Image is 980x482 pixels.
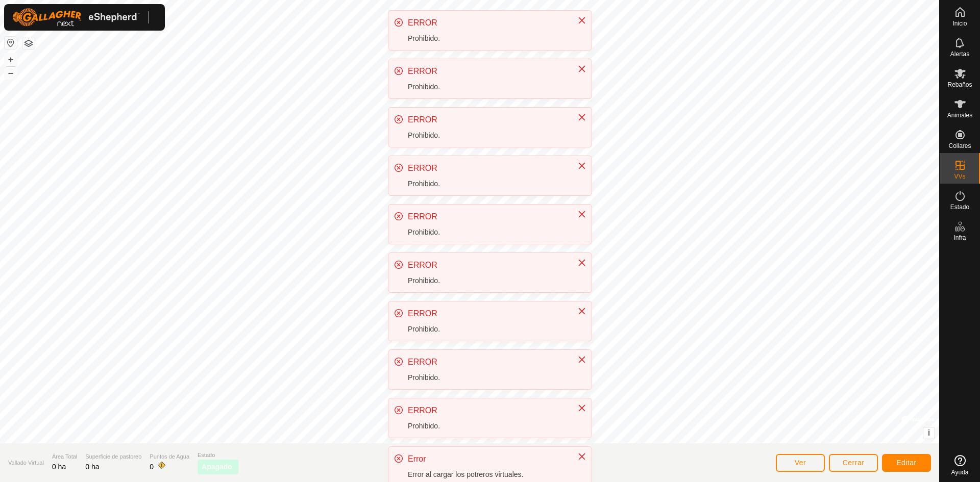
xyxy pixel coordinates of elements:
div: ERROR [408,356,567,368]
span: Puntos de Agua [150,452,189,461]
button: Close [575,401,589,415]
div: ERROR [408,211,567,223]
span: Vallado Virtual [8,459,44,467]
div: ERROR [408,17,567,29]
span: Ver [795,459,806,467]
button: Capas del Mapa [22,37,35,49]
button: Close [575,304,589,318]
button: – [5,67,17,79]
div: ERROR [408,114,567,126]
span: Collares [948,143,971,149]
span: 0 ha [85,463,99,471]
button: i [923,427,935,439]
div: Prohibido. [408,372,567,383]
button: Close [575,256,589,270]
button: Close [575,352,589,367]
div: Prohibido. [408,82,567,92]
div: ERROR [408,259,567,271]
button: Close [575,13,589,28]
a: Ayuda [940,451,980,479]
span: 0 [150,463,154,471]
span: Superficie de pastoreo [85,452,141,461]
span: 0 ha [52,463,66,471]
button: Cerrar [829,454,878,472]
button: Editar [882,454,931,472]
span: Cerrar [843,459,865,467]
button: Close [575,449,589,464]
div: Prohibido. [408,130,567,141]
div: Prohibido. [408,179,567,189]
div: ERROR [408,162,567,174]
span: Infra [953,235,966,241]
div: Prohibido. [408,275,567,286]
button: Close [575,159,589,173]
img: Logo Gallagher [12,8,140,27]
button: Close [575,207,589,221]
button: Close [575,110,589,124]
span: Apagado [202,462,232,472]
span: Estado [950,204,969,210]
button: Ver [776,454,825,472]
button: + [5,54,17,66]
div: ERROR [408,308,567,320]
span: Ayuda [951,469,969,475]
div: ERROR [408,404,567,417]
div: Error al cargar los potreros virtuales. [408,469,567,480]
span: Rebaños [947,82,972,88]
div: Prohibido. [408,421,567,432]
span: Editar [896,459,917,467]
div: Prohibido. [408,324,567,335]
div: Prohibido. [408,227,567,238]
span: Estado [198,451,238,460]
span: Alertas [950,51,969,57]
div: ERROR [408,65,567,78]
span: Animales [947,112,972,118]
span: Área Total [52,452,77,461]
span: Inicio [952,20,967,27]
div: Error [408,453,567,465]
button: Close [575,62,589,76]
span: VVs [954,173,965,180]
span: i [928,428,930,437]
button: Restablecer Mapa [5,37,17,49]
div: Prohibido. [408,33,567,44]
